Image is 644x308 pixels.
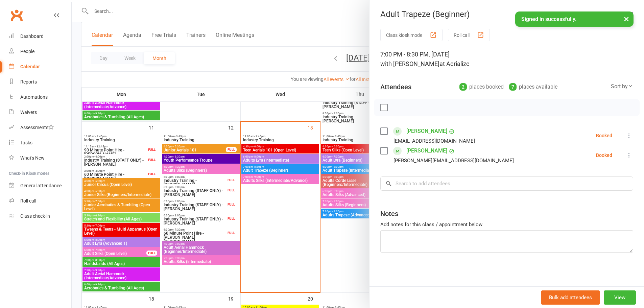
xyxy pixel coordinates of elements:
[596,153,612,158] div: Booked
[20,110,37,115] div: Waivers
[9,90,71,105] a: Automations
[369,9,644,19] div: Adult Trapeze (Beginner)
[521,16,576,22] span: Signed in successfully.
[20,155,45,161] div: What's New
[380,82,411,92] div: Attendees
[604,290,636,305] button: View
[509,82,557,92] div: places available
[20,64,40,69] div: Calendar
[9,29,71,44] a: Dashboard
[611,82,633,91] div: Sort by
[9,135,71,150] a: Tasks
[8,7,25,24] a: Clubworx
[380,220,633,229] div: Add notes for this class / appointment below
[20,213,50,219] div: Class check-in
[20,33,44,39] div: Dashboard
[9,120,71,135] a: Assessments
[448,29,490,41] button: Roll call
[20,183,62,188] div: General attendance
[380,50,633,69] div: 7:00 PM - 8:30 PM, [DATE]
[393,156,514,165] div: [PERSON_NAME][EMAIL_ADDRESS][DOMAIN_NAME]
[380,60,439,67] span: with [PERSON_NAME]
[380,29,443,41] button: Class kiosk mode
[9,209,71,224] a: Class kiosk mode
[9,105,71,120] a: Waivers
[380,176,633,191] input: Search to add attendees
[20,125,54,130] div: Assessments
[380,209,398,218] div: Notes
[541,290,600,305] button: Bulk add attendees
[459,83,467,91] div: 2
[9,59,71,74] a: Calendar
[509,83,517,91] div: 7
[9,178,71,193] a: General attendance kiosk mode
[406,126,447,137] a: [PERSON_NAME]
[620,11,633,26] button: ×
[20,94,48,100] div: Automations
[20,198,36,204] div: Roll call
[393,137,475,145] div: [EMAIL_ADDRESS][DOMAIN_NAME]
[596,133,612,138] div: Booked
[20,79,37,85] div: Reports
[459,82,504,92] div: places booked
[406,145,447,156] a: [PERSON_NAME]
[439,60,470,67] span: at Aerialize
[9,193,71,209] a: Roll call
[9,44,71,59] a: People
[9,150,71,166] a: What's New
[20,140,32,145] div: Tasks
[20,49,34,54] div: People
[9,74,71,90] a: Reports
